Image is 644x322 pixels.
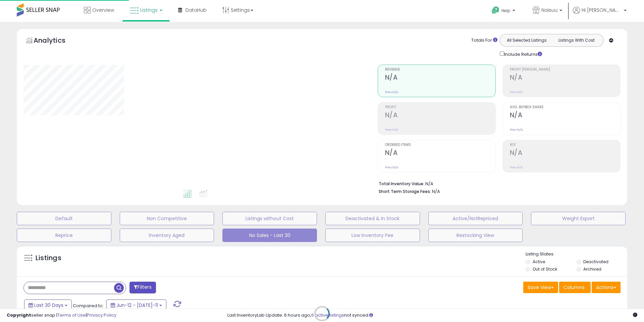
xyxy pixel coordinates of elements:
[222,212,317,225] button: Listings without Cost
[495,50,550,58] div: Include Returns
[510,128,523,132] small: Prev: N/A
[573,7,627,22] a: Hi [PERSON_NAME]
[582,7,622,13] span: Hi [PERSON_NAME]
[92,7,114,13] span: Overview
[510,111,620,120] h2: N/A
[385,143,495,147] span: Ordered Items
[510,90,523,94] small: Prev: N/A
[379,189,431,194] b: Short Term Storage Fees:
[502,36,552,45] button: All Selected Listings
[510,165,523,169] small: Prev: N/A
[428,229,523,242] button: Restocking View
[120,212,214,225] button: Non Competitive
[7,312,116,319] div: seller snap | |
[385,128,398,132] small: Prev: N/A
[491,6,500,14] i: Get Help
[325,212,420,225] button: Deactivated & In Stock
[385,68,495,72] span: Revenue
[428,212,523,225] button: Active/NotRepriced
[510,143,620,147] span: ROI
[385,106,495,109] span: Profit
[385,74,495,83] h2: N/A
[486,1,522,22] a: Help
[120,229,214,242] button: Inventory Aged
[510,68,620,72] span: Profit [PERSON_NAME]
[432,188,440,195] span: N/A
[510,106,620,109] span: Avg. Buybox Share
[385,165,398,169] small: Prev: N/A
[222,229,317,242] button: No Sales - Last 30
[379,181,424,187] b: Total Inventory Value:
[501,8,511,13] span: Help
[140,7,158,13] span: Listings
[385,90,398,94] small: Prev: N/A
[510,149,620,158] h2: N/A
[531,212,626,225] button: Weight Export
[510,74,620,83] h2: N/A
[379,179,615,187] li: N/A
[325,229,420,242] button: Low Inventory Fee
[541,7,557,13] span: Naisuu
[17,212,111,225] button: Default
[551,36,601,45] button: Listings With Cost
[385,111,495,120] h2: N/A
[471,37,497,44] div: Totals For
[385,149,495,158] h2: N/A
[17,229,111,242] button: Reprice
[7,312,31,318] strong: Copyright
[185,7,207,13] span: DataHub
[34,36,78,47] h5: Analytics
